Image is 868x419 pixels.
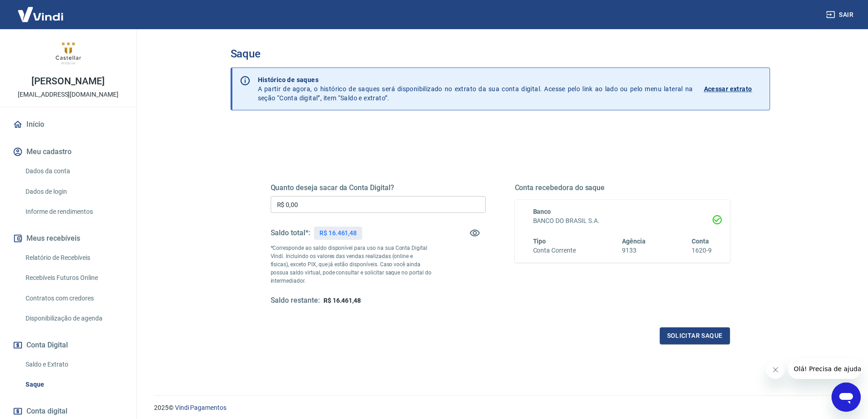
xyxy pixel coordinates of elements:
a: Início [11,114,125,134]
h5: Conta recebedora do saque [515,183,730,192]
button: Sair [824,6,857,23]
p: Acessar extrato [704,84,752,93]
a: Acessar extrato [704,75,762,103]
a: Recebíveis Futuros Online [22,269,125,287]
a: Disponibilização de agenda [22,309,125,328]
p: *Corresponde ao saldo disponível para uso na sua Conta Digital Vindi. Incluindo os valores das ve... [271,244,432,285]
a: Saque [22,375,125,394]
p: 2025 © [154,403,846,413]
iframe: Botão para abrir a janela de mensagens [832,383,861,412]
a: Relatório de Recebíveis [22,248,125,267]
a: Dados de login [22,182,125,201]
a: Vindi Pagamentos [175,404,226,411]
button: Meus recebíveis [11,228,125,248]
h5: Saldo total*: [271,228,310,238]
span: R$ 16.461,48 [324,297,361,304]
h6: 9133 [622,246,646,255]
button: Meu cadastro [11,142,125,162]
a: Saldo e Extrato [22,355,125,374]
a: Informe de rendimentos [22,202,125,221]
p: [EMAIL_ADDRESS][DOMAIN_NAME] [18,90,118,99]
button: Solicitar saque [660,327,730,344]
p: A partir de agora, o histórico de saques será disponibilizado no extrato da sua conta digital. Ac... [258,75,693,103]
img: df368d31-eeea-4e94-9592-bcc5fc9d8904.jpeg [50,36,87,73]
span: Conta [692,238,709,245]
span: Agência [622,238,646,245]
a: Dados da conta [22,162,125,181]
iframe: Mensagem da empresa [788,359,861,379]
h5: Saldo restante: [271,296,320,305]
h6: Conta Corrente [533,246,576,255]
h6: 1620-9 [692,246,712,255]
span: Olá! Precisa de ajuda? [5,6,77,14]
h6: BANCO DO BRASIL S.A. [533,216,712,226]
a: Contratos com credores [22,289,125,308]
iframe: Fechar mensagem [766,361,785,379]
h5: Quanto deseja sacar da Conta Digital? [271,183,486,192]
span: Conta digital [26,405,67,418]
img: Vindi [11,0,70,28]
span: Banco [533,208,551,215]
button: Conta Digital [11,335,125,355]
p: Histórico de saques [258,75,693,84]
span: Tipo [533,238,546,245]
p: [PERSON_NAME] [31,77,104,86]
h3: Saque [231,47,770,60]
p: R$ 16.461,48 [319,228,357,238]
